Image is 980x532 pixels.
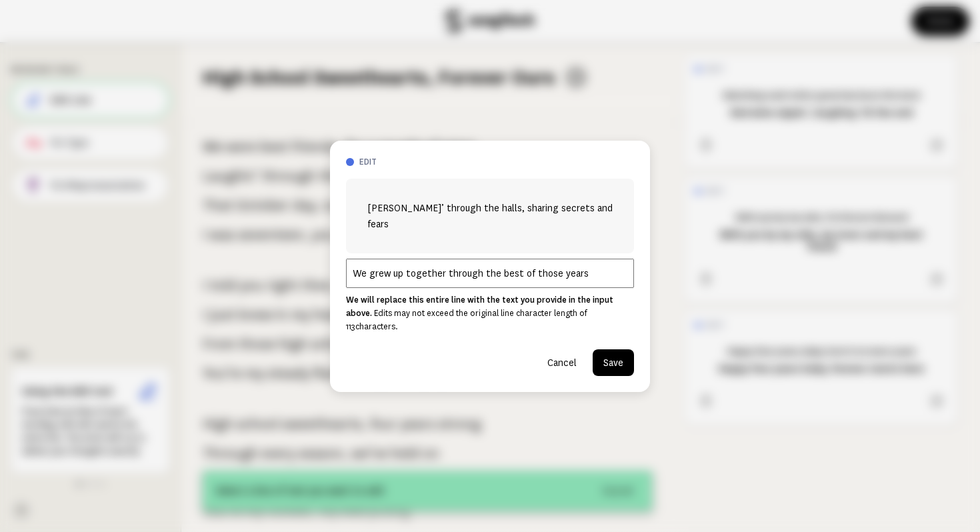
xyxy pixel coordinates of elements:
span: [PERSON_NAME]’ through the halls, sharing secrets and fears [367,200,613,232]
strong: We will replace this entire line with the text you provide in the input above. [346,295,613,318]
button: Cancel [537,349,587,376]
h3: edit [359,157,634,168]
input: Add your line edit here [346,259,634,288]
span: Edits may not exceed the original line character length of 113 characters. [346,309,587,331]
button: Save [593,349,634,376]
